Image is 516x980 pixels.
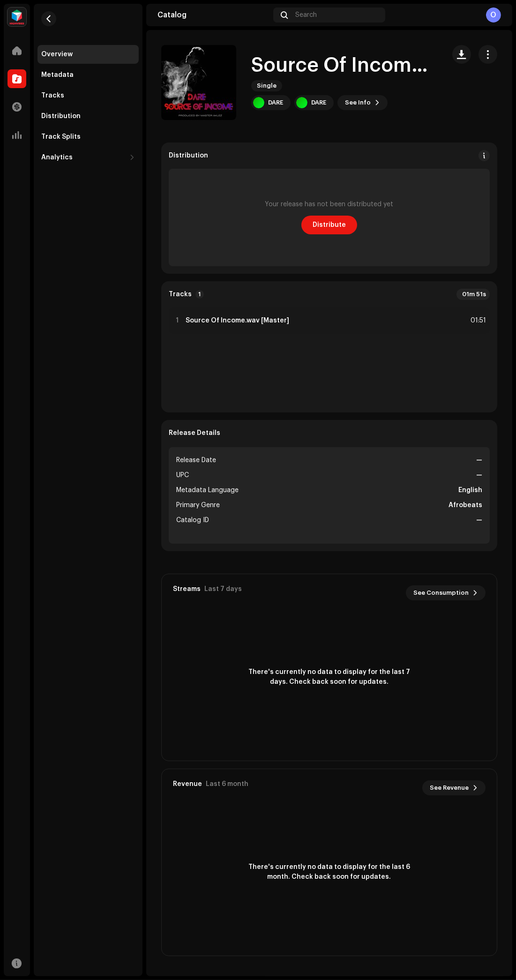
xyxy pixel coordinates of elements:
[176,485,239,496] span: Metadata Language
[465,315,486,326] div: 01:51
[406,585,486,600] button: See Consumption
[173,585,201,593] div: Streams
[458,485,482,496] strong: English
[169,291,192,298] strong: Tracks
[449,500,482,511] strong: Afrobeats
[186,317,289,324] strong: Source Of Income.wav [Master]
[41,92,64,99] div: Tracks
[251,55,437,76] h1: Source Of Income.wav [Master]
[476,470,482,481] strong: —
[313,216,346,234] span: Distribute
[251,80,282,91] span: Single
[476,515,482,526] strong: —
[37,86,139,105] re-m-nav-item: Tracks
[41,133,81,141] div: Track Splits
[456,289,490,300] div: 01m 51s
[41,154,73,161] div: Analytics
[37,127,139,146] re-m-nav-item: Track Splits
[430,778,469,797] span: See Revenue
[37,66,139,84] re-m-nav-item: Metadata
[37,45,139,64] re-m-nav-item: Overview
[295,11,317,19] span: Search
[268,99,283,106] div: DARE
[7,7,26,26] img: feab3aad-9b62-475c-8caf-26f15a9573ee
[157,11,269,19] div: Catalog
[301,216,357,234] button: Distribute
[204,585,242,593] div: Last 7 days
[486,7,501,22] div: O
[173,780,202,788] div: Revenue
[422,780,486,795] button: See Revenue
[41,112,81,120] div: Distribution
[37,107,139,126] re-m-nav-item: Distribution
[169,429,220,437] strong: Release Details
[195,290,204,299] p-badge: 1
[176,500,220,511] span: Primary Genre
[311,99,326,106] div: DARE
[245,862,414,882] span: There's currently no data to display for the last 6 month. Check back soon for updates.
[41,71,74,79] div: Metadata
[245,667,414,687] span: There's currently no data to display for the last 7 days. Check back soon for updates.
[413,584,469,602] span: See Consumption
[476,455,482,466] strong: —
[337,95,388,110] button: See Info
[37,148,139,167] re-m-nav-dropdown: Analytics
[206,780,248,788] div: Last 6 month
[41,51,73,58] div: Overview
[345,93,371,112] span: See Info
[176,455,216,466] span: Release Date
[169,152,208,159] div: Distribution
[176,515,209,526] span: Catalog ID
[176,470,189,481] span: UPC
[265,201,394,208] div: Your release has not been distributed yet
